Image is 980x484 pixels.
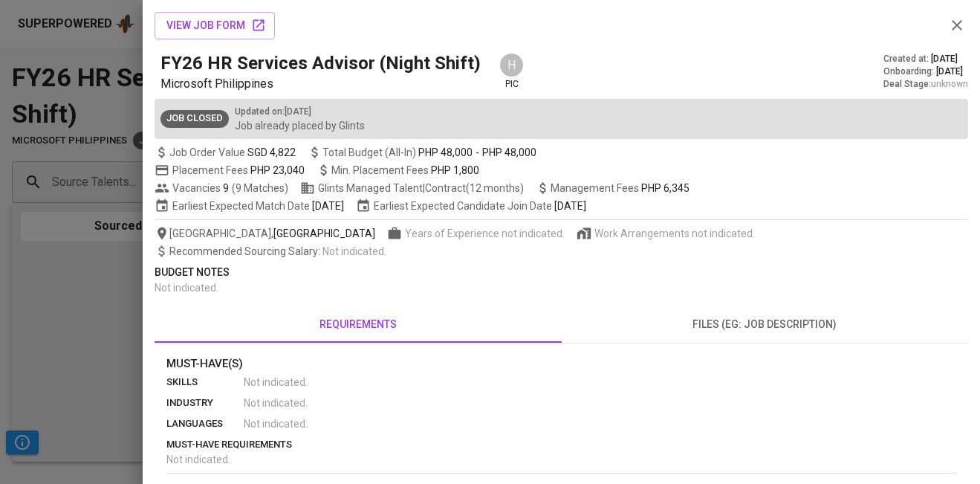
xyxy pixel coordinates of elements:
[931,79,968,89] span: unknown
[244,375,308,390] span: Not indicated .
[166,16,263,35] span: view job form
[405,226,565,241] span: Years of Experience not indicated.
[221,181,229,196] span: 9
[273,226,375,241] span: [GEOGRAPHIC_DATA]
[166,375,244,390] p: skills
[169,245,322,257] span: Recommended Sourcing Salary :
[883,78,968,91] div: Deal Stage :
[331,164,479,176] span: Min. Placement Fees
[160,51,481,75] h5: FY26 HR Services Advisor (Night Shift)
[594,226,755,241] span: Work Arrangements not indicated.
[300,181,524,196] span: Glints Managed Talent | Contract (12 months)
[931,53,958,65] span: [DATE]
[160,112,229,126] span: Job Closed
[883,65,968,78] div: Onboarding :
[551,182,689,194] span: Management Fees
[235,118,365,133] p: Job already placed by Glints
[308,145,536,160] span: Total Budget (All-In)
[155,145,296,160] span: Job Order Value
[166,396,244,410] p: industry
[155,226,375,241] span: [GEOGRAPHIC_DATA] ,
[418,145,473,160] span: PHP 48,000
[476,145,479,160] span: -
[571,315,960,334] span: files (eg: job description)
[936,65,963,78] span: [DATE]
[155,282,218,294] span: Not indicated .
[155,265,968,280] p: Budget Notes
[163,315,553,334] span: requirements
[235,105,365,118] p: Updated on : [DATE]
[312,199,344,213] span: [DATE]
[155,181,288,196] span: Vacancies ( 9 Matches )
[166,416,244,431] p: languages
[883,53,968,65] div: Created at :
[155,199,344,213] span: Earliest Expected Match Date
[250,164,305,176] span: PHP 23,040
[431,164,479,176] span: PHP 1,800
[160,77,273,91] span: Microsoft Philippines
[499,52,525,78] div: H
[244,416,308,431] span: Not indicated .
[244,396,308,410] span: Not indicated .
[641,182,689,194] span: PHP 6,345
[356,199,586,213] span: Earliest Expected Candidate Join Date
[166,454,230,465] span: Not indicated .
[166,355,956,372] p: Must-Have(s)
[482,145,536,160] span: PHP 48,000
[247,145,296,160] span: SGD 4,822
[155,12,275,39] button: view job form
[554,199,586,213] span: [DATE]
[166,437,956,452] p: must-have requirements
[172,164,305,176] span: Placement Fees
[499,52,525,91] div: pic
[322,245,386,257] span: Not indicated .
